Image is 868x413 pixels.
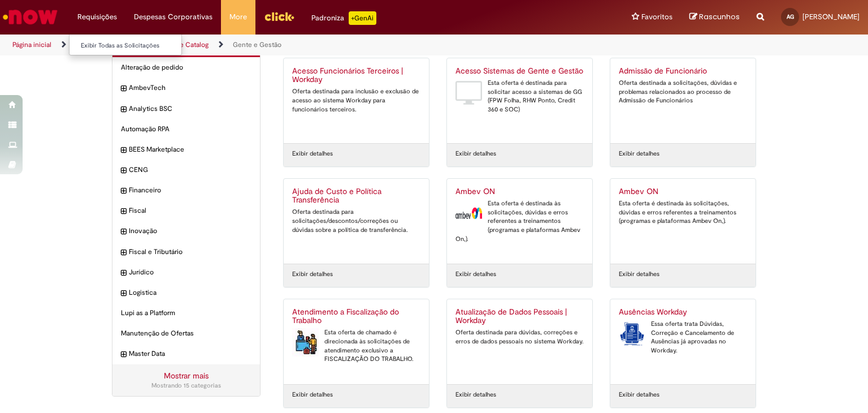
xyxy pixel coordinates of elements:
h2: Ambev ON [619,187,747,196]
i: expandir categoria Fiscal [121,206,126,217]
img: Atendimento a Fiscalização do Trabalho [292,328,319,356]
div: Lupi as a Platform [112,303,260,324]
a: Admissão de Funcionário Oferta destinada a solicitações, dúvidas e problemas relacionados ao proc... [610,58,756,143]
div: Padroniza [311,11,376,25]
span: [PERSON_NAME] [802,12,860,21]
span: Master Data [129,349,251,359]
a: Exibir detalhes [455,390,496,399]
i: expandir categoria BEES Marketplace [121,145,126,156]
a: Ambev ON Esta oferta é destinada às solicitações, dúvidas e erros referentes a treinamentos (prog... [610,179,756,264]
div: expandir categoria Financeiro Financeiro [112,180,260,201]
div: expandir categoria Inovação Inovação [112,221,260,242]
a: Exibir detalhes [455,149,496,158]
div: Esta oferta de chamado é direcionada às solicitações de atendimento exclusivo a FISCALIZAÇÃO DO T... [292,328,420,364]
h2: Atendimento a Fiscalização do Trabalho [292,308,420,326]
i: expandir categoria CENG [121,165,126,177]
a: Atualização de Dados Pessoais | Workday Oferta destinada para dúvidas, correções e erros de dados... [447,299,592,384]
a: Exibir detalhes [619,270,659,279]
i: expandir categoria AmbevTech [121,83,126,94]
div: Mostrando 15 categorias [121,381,251,390]
div: expandir categoria AmbevTech AmbevTech [112,78,260,98]
a: Ausências Workday Ausências Workday Essa oferta trata Dúvidas, Correção e Cancelamento de Ausênci... [610,299,756,384]
div: expandir categoria CENG CENG [112,160,260,180]
p: +GenAi [349,11,376,25]
h2: Atualização de Dados Pessoais | Workday [455,308,584,326]
div: Oferta destinada para dúvidas, correções e erros de dados pessoais no sistema Workday. [455,328,584,346]
div: expandir categoria Fiscal Fiscal [112,200,260,221]
span: Manutenção de Ofertas [121,329,251,338]
a: Exibir detalhes [619,390,659,399]
div: Esta oferta é destinada às solicitações, dúvidas e erros referentes a treinamentos (programas e p... [455,199,584,244]
img: click_logo_yellow_360x200.png [264,8,294,25]
span: CENG [129,165,251,175]
i: expandir categoria Fiscal e Tributário [121,247,126,259]
span: AG [787,13,794,20]
a: Acesso Funcionários Terceiros | Workday Oferta destinada para inclusão e exclusão de acesso ao si... [284,58,429,143]
a: Exibir Todas as Solicitações [70,40,194,52]
span: AmbevTech [129,83,251,93]
span: Logistica [129,288,251,298]
span: BEES Marketplace [129,145,251,154]
span: More [229,11,247,23]
i: expandir categoria Analytics BSC [121,104,126,115]
i: expandir categoria Inovação [121,226,126,238]
div: expandir categoria Fiscal e Tributário Fiscal e Tributário [112,242,260,263]
div: Esta oferta é destinada às solicitações, dúvidas e erros referentes a treinamentos (programas e p... [619,199,747,226]
h2: Ausências Workday [619,308,747,317]
span: Jurídico [129,268,251,277]
a: Exibir detalhes [455,270,496,279]
div: expandir categoria Logistica Logistica [112,282,260,303]
i: expandir categoria Master Data [121,349,126,360]
h2: Ambev ON [455,187,584,196]
a: Atendimento a Fiscalização do Trabalho Atendimento a Fiscalização do Trabalho Esta oferta de cham... [284,299,429,384]
div: Esta oferta é destinada para solicitar acesso a sistemas de GG (FPW Folha, RHW Ponto, Credit 360 ... [455,79,584,114]
div: expandir categoria BEES Marketplace BEES Marketplace [112,139,260,160]
a: Exibir detalhes [292,149,333,158]
h2: Acesso Sistemas de Gente e Gestão [455,67,584,76]
ul: Requisições [69,34,182,55]
h2: Acesso Funcionários Terceiros | Workday [292,67,420,85]
span: Fiscal e Tributário [129,247,251,257]
div: expandir categoria Jurídico Jurídico [112,262,260,283]
h2: Admissão de Funcionário [619,67,747,76]
a: Acesso Sistemas de Gente e Gestão Acesso Sistemas de Gente e Gestão Esta oferta é destinada para ... [447,58,592,143]
span: Despesas Corporativas [134,11,212,23]
span: Lupi as a Platform [121,308,251,318]
i: expandir categoria Logistica [121,288,126,299]
div: Automação RPA [112,119,260,140]
span: Inovação [129,226,251,236]
div: Manutenção de Ofertas [112,323,260,344]
div: Oferta destinada a solicitações, dúvidas e problemas relacionados ao processo de Admissão de Func... [619,79,747,105]
span: Requisições [77,11,117,23]
ul: Categorias [112,57,260,364]
div: Essa oferta trata Dúvidas, Correção e Cancelamento de Ausências já aprovadas no Workday. [619,320,747,355]
a: Exibir detalhes [292,270,333,279]
a: Página inicial [12,40,51,49]
span: Analytics BSC [129,104,251,114]
div: Oferta destinada para inclusão e exclusão de acesso ao sistema Workday para funcionários terceiros. [292,87,420,114]
span: Financeiro [129,186,251,195]
h2: Ajuda de Custo e Política Transferência [292,187,420,205]
a: Exibir detalhes [292,390,333,399]
a: Ajuda de Custo e Política Transferência Oferta destinada para solicitações/descontos/correções ou... [284,179,429,264]
span: Rascunhos [699,11,740,22]
img: Acesso Sistemas de Gente e Gestão [455,79,482,107]
img: ServiceNow [1,6,59,28]
a: Service Catalog [160,40,209,49]
span: Favoritos [641,11,672,23]
div: Oferta destinada para solicitações/descontos/correções ou dúvidas sobre a política de transferência. [292,208,420,234]
ul: Trilhas de página [8,35,570,55]
a: Rascunhos [689,12,740,23]
i: expandir categoria Financeiro [121,186,126,197]
span: Fiscal [129,206,251,216]
a: Ambev ON Ambev ON Esta oferta é destinada às solicitações, dúvidas e erros referentes a treinamen... [447,179,592,264]
a: Exibir detalhes [619,149,659,158]
div: Alteração de pedido [112,57,260,78]
a: Gente e Gestão [233,40,281,49]
a: Mostrar mais [164,371,209,381]
img: Ausências Workday [619,320,645,348]
i: expandir categoria Jurídico [121,268,126,279]
div: expandir categoria Master Data Master Data [112,343,260,364]
span: Automação RPA [121,124,251,134]
div: expandir categoria Analytics BSC Analytics BSC [112,98,260,119]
